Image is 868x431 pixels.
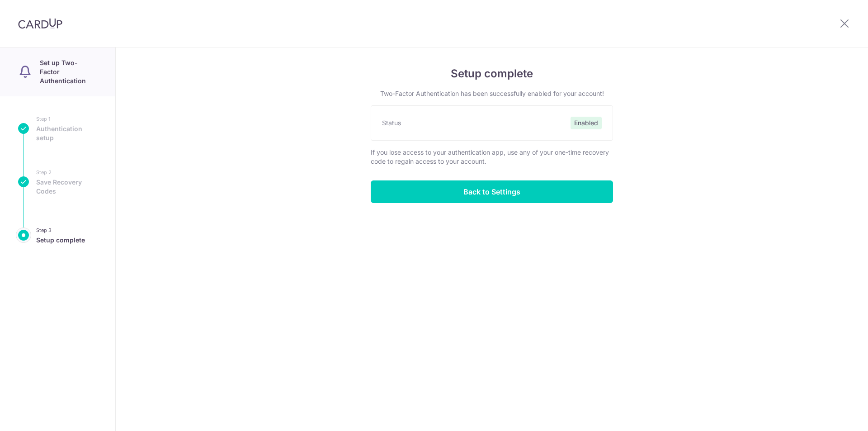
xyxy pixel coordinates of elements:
[382,118,401,128] label: Status
[371,89,613,98] p: Two-Factor Authentication has been successfully enabled for your account!
[36,168,97,177] small: Step 2
[36,124,97,142] span: Authentication setup
[371,180,613,203] input: Back to Settings
[18,18,62,29] img: CardUp
[371,66,613,82] h4: Setup complete
[371,148,613,166] p: If you lose access to your authentication app, use any of your one-time recovery code to regain a...
[571,117,602,129] span: Enabled
[36,226,85,235] small: Step 3
[36,236,85,245] span: Setup complete
[36,178,97,196] span: Save Recovery Codes
[36,114,97,123] small: Step 1
[810,404,859,426] iframe: Opens a widget where you can find more information
[40,58,97,85] p: Set up Two-Factor Authentication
